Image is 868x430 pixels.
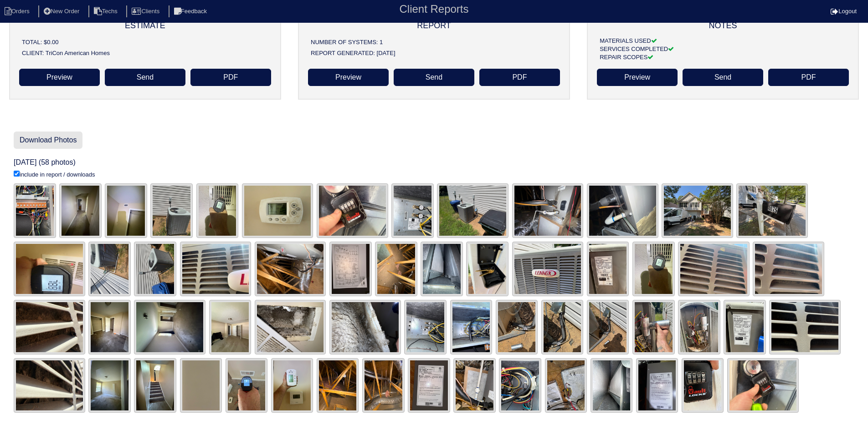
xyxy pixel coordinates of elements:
[14,132,82,149] a: Download Photos
[59,183,102,238] img: j2tqwbjgva4g29ekurtybowe6k73
[88,5,125,18] li: Techs
[769,300,841,354] img: lgolea62itn2yjonddx46pcs6h3o
[600,21,846,30] div: NOTES
[724,300,766,354] img: yfadnqoa3gwiz23s14c6mcm57yhj
[134,300,205,354] img: 7tz3avxz1vr7ghf0bopjakz9jebv
[311,21,557,30] div: REPORT
[311,37,557,48] div: NUMBER OF SYSTEMS: 1
[682,358,724,413] img: 6t0lzy53r4rggwklyp6c7vyjwfo6
[541,300,584,354] img: det7hygl588c7j4ir35ti3lea6nr
[512,242,584,296] img: kupks8p9d1vm037sr3dgkzvim2s2
[591,358,633,413] img: z0qzhib7rblm5l8c15mlsrrz71nw
[600,45,846,53] div: SERVICES COMPLETED
[632,300,675,354] img: xtmjxz7e3shg4o34miat430hfoud
[479,69,560,86] a: PDF
[226,358,268,413] img: nhpwsph6haqeg0jv20d5mkjre6bq
[180,242,252,296] img: plesivwy7bmmcnxr9raqp6f1r6ud
[14,171,20,177] input: include in report / downloads
[404,300,447,354] img: mch0rjsedj0mca3dwy62a1l4fumi
[242,183,313,238] img: 8joxulb57z5pnhshlv7bfvznb70i
[271,358,313,413] img: m8gluf881nkrvxqj4sfcn35db7y8
[88,358,131,413] img: pzqymjifye5gddt7v9ok42lo6klu
[38,5,87,18] li: New Order
[600,37,846,45] div: MATERIALS USED
[736,183,808,238] img: khg7lvi4cor0j5cuswdwxk6xp5va
[169,5,214,18] li: Feedback
[408,358,450,413] img: 1kk28s205h8ebaslq2ieerelqvzy
[512,183,584,238] img: nq9wafnvc9729ivp32ccbohksu6n
[587,242,629,296] img: gp2tqaky15lxgl15rzyptrlrg044
[105,69,185,86] a: Send
[329,242,372,296] img: dq9dttxttqsvhf3rgtqu3eyu9wn1
[545,358,587,413] img: fzvoa2vh9dzew7vpi0yyq0jl7qxw
[753,242,824,296] img: 4mtux2ksjdmt9peu94avqxafaeod
[683,69,763,86] a: Send
[196,183,239,238] img: a0hf7xsoatde3394wjjfveav6n9p
[88,8,125,15] a: Techs
[88,242,131,296] img: 3z0pb7df495qyev9h2nt9yfmsdt1
[453,358,496,413] img: fel8yuhezb0z7yqzwrdf4blzcans
[394,69,474,86] a: Send
[150,183,193,238] img: ucdnqm82tf4fhx4lr72dzf8n2ftp
[391,183,434,238] img: dlqbqz7yeu5if4usltuw8lppt75a
[105,183,147,238] img: on4oxb4l5bihf5b1e5ccc99kalau
[14,158,854,167] h6: [DATE] (58 photos)
[311,48,557,59] div: REPORT GENERATED: [DATE]
[375,242,417,296] img: uuisi6h6ykwg451licmpoi2ui333
[126,8,167,15] a: Clients
[597,69,678,86] a: Preview
[134,358,176,413] img: s9n0bfbj234uvdpx31wgp2a9jtap
[209,300,252,354] img: 7p4a7g55va08mir28gnzu9idu4p7
[662,183,733,238] img: zlu21f0hdzlt8v7iph6mdzoa0var
[587,300,629,354] img: uhtcxv6g4wd2sm8pqwwdfpz27zhf
[466,242,508,296] img: qipqed64baf8cdshhyl69fidnuyj
[317,358,359,413] img: l5wrdnhwrx6heb2azltayotp6dls
[496,300,538,354] img: 1lvadk3wkeucxpy18sbr9iybnpme
[636,358,678,413] img: it9f20qkno0v6f5dms3vv5younjw
[22,48,268,59] div: CLIENT: TriCon American Homes
[437,183,508,238] img: a6khtr1luo6a823u0uvgb7zwx6ic
[768,69,849,86] a: PDF
[22,37,268,48] div: TOTAL: $0.00
[180,358,222,413] img: jtmmc8fla4l7fx8phlrjodvad798
[632,242,675,296] img: yd7y0ttqubobzfz9eoplbdogqknd
[88,300,131,354] img: 082nse3g36qd6kmm3cf0s50tbtyh
[255,242,326,296] img: iepi16ikopaq7zid5b18bl9sm1pc
[421,242,463,296] img: 8i11g2zecieyw4x11bgrp1a6q2ha
[19,69,100,86] a: Preview
[308,69,389,86] a: Preview
[362,358,405,413] img: 41ty44bx79y67leyosh4yczr7utd
[14,300,85,354] img: jfiy71w4ynxoi1zdqtxov8gi3tqq
[317,183,388,238] img: sgsucaim2eq6u7v5b18xb7g6g6b5
[14,171,95,179] label: include in report / downloads
[14,358,85,413] img: rtsfxh0179hyv4v52buoo4zux3q4
[190,69,271,86] a: PDF
[14,242,85,296] img: owolnyac5z1hje6qa9w4ol8eyeyl
[587,183,658,238] img: r7d7fywhevcyczzcylrs0oyjl83h
[450,300,493,354] img: 07f6fful6jh33az0abbtpddewc5m
[134,242,176,296] img: 99wn5gr1hrvyo8k9b51rdcb1c5bq
[678,242,750,296] img: obedb2zrgsc6mzzjephf6xxa1ip1
[38,8,87,15] a: New Order
[600,53,846,61] div: REPAIR SCOPES
[727,358,799,413] img: ga7ciexl6gy79gehfu4hqseuugsk
[831,8,857,15] a: Logout
[329,300,401,354] img: lquq2gkwancwsrfuk1c59r8grcep
[126,5,167,18] li: Clients
[255,300,326,354] img: y0wb7qrusbnk6z18olvc3d245xgw
[14,183,56,238] img: fs9c8itx6bftkka1ral8toad5vmv
[678,300,720,354] img: 069o5iesdc1d6zsuvj3cdvi5gh51
[499,358,541,413] img: frq7k1ibldwmpkk1lwg4b6jjfupp
[22,21,268,30] div: ESTIMATE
